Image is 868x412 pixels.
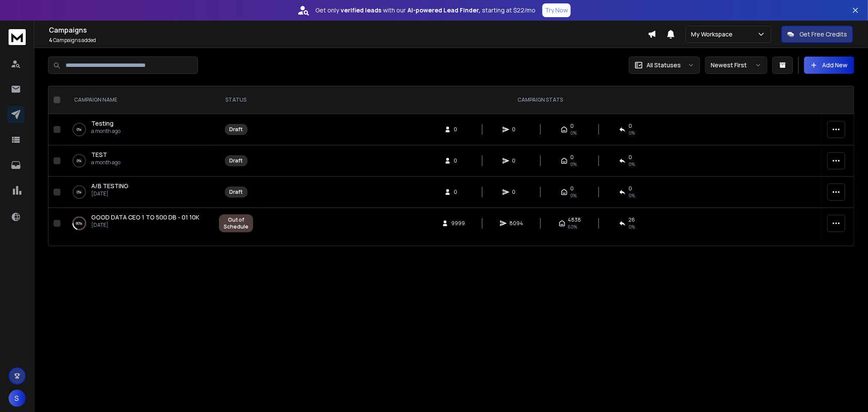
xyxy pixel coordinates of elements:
[64,177,214,208] td: 0%A/B TESTING[DATE]
[91,182,129,190] span: A/B TESTING
[91,119,114,128] a: Testing
[568,217,581,223] span: 4838
[91,119,114,127] span: Testing
[91,213,199,222] a: GOOD DATA CEO 1 TO 500 DB - 01 10K
[76,219,83,228] p: 80 %
[49,25,648,35] h1: Campaigns
[230,189,243,195] div: Draft
[77,188,82,196] p: 0 %
[570,154,574,161] span: 0
[454,126,462,133] span: 0
[91,128,120,135] p: a month ago
[315,6,536,15] p: Get only with our starting at $22/mo
[568,223,578,230] span: 60 %
[64,114,214,145] td: 0%Testinga month ago
[542,3,571,17] button: Try Now
[629,123,632,129] span: 0
[629,185,632,192] span: 0
[570,161,577,168] span: 0%
[230,157,243,164] div: Draft
[9,390,26,407] button: S
[9,29,26,45] img: logo
[341,6,381,15] strong: verified leads
[77,125,82,134] p: 0 %
[230,126,243,133] div: Draft
[570,185,574,192] span: 0
[91,190,129,197] p: [DATE]
[629,223,635,230] span: 0 %
[91,222,199,229] p: [DATE]
[629,217,635,223] span: 26
[705,57,767,74] button: Newest First
[49,37,648,44] p: Campaigns added
[64,86,214,114] th: CAMPAIGN NAME
[629,129,635,136] span: 0%
[91,213,199,221] span: GOOD DATA CEO 1 TO 500 DB - 01 10K
[691,30,736,39] p: My Workspace
[647,61,681,69] p: All Statuses
[451,220,465,227] span: 9999
[512,157,521,164] span: 0
[407,6,480,15] strong: AI-powered Lead Finder,
[629,154,632,161] span: 0
[545,6,568,15] p: Try Now
[512,189,521,195] span: 0
[629,161,635,168] span: 0%
[570,123,574,129] span: 0
[509,220,523,227] span: 8094
[570,129,577,136] span: 0%
[629,192,635,199] span: 0%
[512,126,521,133] span: 0
[224,217,248,230] div: Out of Schedule
[781,26,853,43] button: Get Free Credits
[64,145,214,177] td: 0%TESTa month ago
[799,30,847,39] p: Get Free Credits
[64,208,214,239] td: 80%GOOD DATA CEO 1 TO 500 DB - 01 10K[DATE]
[91,150,107,159] a: TEST
[91,182,129,190] a: A/B TESTING
[91,159,120,166] p: a month ago
[214,86,258,114] th: STATUS
[570,192,577,199] span: 0%
[49,36,52,44] span: 4
[804,57,854,74] button: Add New
[454,157,462,164] span: 0
[454,189,462,195] span: 0
[258,86,822,114] th: CAMPAIGN STATS
[77,156,82,165] p: 0 %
